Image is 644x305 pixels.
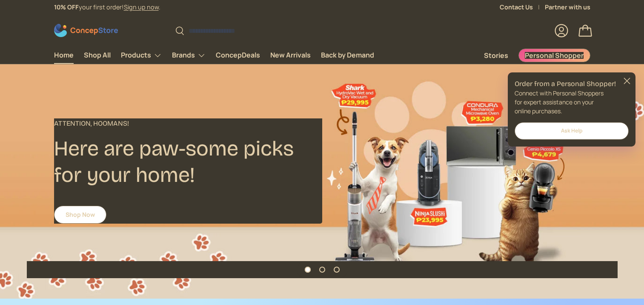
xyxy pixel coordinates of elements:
[484,47,508,64] a: Stories
[518,49,590,62] a: Personal Shopper
[515,122,629,140] a: Ask Help
[321,47,374,63] a: Back by Demand
[121,47,162,64] a: Products
[464,47,590,64] nav: Secondary
[167,47,211,64] summary: Brands
[54,47,374,64] nav: Primary
[124,3,159,11] a: Sign up now
[54,118,322,129] p: Attention, Hoomans!
[116,47,167,64] summary: Products
[172,47,206,64] a: Brands
[525,52,584,59] span: Personal Shopper
[54,135,322,188] h2: Here are paw-some picks for your home!
[54,24,118,37] img: ConcepStore
[545,3,590,12] a: Partner with us
[54,3,160,12] p: your first order! .
[54,3,79,11] strong: 10% OFF
[515,89,629,115] p: Connect with Personal Shoppers for expert assistance on your online purchases.
[216,47,260,63] a: ConcepDeals
[84,47,111,63] a: Shop All
[54,47,74,63] a: Home
[270,47,311,63] a: New Arrivals
[54,206,106,224] a: Shop Now
[500,3,545,12] a: Contact Us
[515,79,629,89] h2: Order from a Personal Shopper!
